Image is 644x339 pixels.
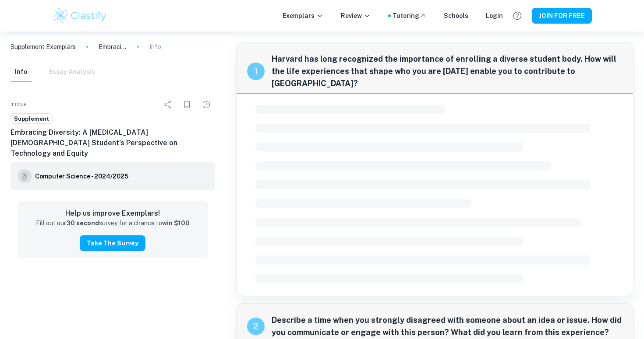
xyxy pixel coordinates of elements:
div: recipe [247,63,265,80]
h6: Embracing Diversity: A [MEDICAL_DATA] [DEMOGRAPHIC_DATA] Student's Perspective on Technology and ... [11,127,215,159]
a: Login [486,11,503,21]
a: Computer Science - 2024/2025 [35,169,128,183]
span: Harvard has long recognized the importance of enrolling a diverse student body. How will the life... [272,53,623,90]
div: Bookmark [178,96,196,113]
strong: win $100 [162,220,190,227]
img: Clastify logo [52,7,108,24]
strong: 30 second [66,220,99,227]
p: Review [341,11,371,21]
div: recipe [247,318,265,335]
button: Help and Feedback [510,8,525,23]
span: Title [11,101,27,108]
a: Supplement Exemplars [11,42,76,52]
h6: Computer Science - 2024/2025 [35,171,128,181]
p: Info [149,42,161,52]
a: Tutoring [393,11,426,21]
span: Describe a time when you strongly disagreed with someone about an idea or issue. How did you comm... [272,314,623,339]
button: Info [11,63,32,82]
div: Report issue [198,96,215,113]
h6: Help us improve Exemplars! [25,208,201,219]
a: Supplement [11,113,53,124]
div: Share [159,96,177,113]
p: Fill out our survey for a chance to [36,219,190,228]
a: Schools [444,11,468,21]
p: Exemplars [283,11,323,21]
span: Supplement [11,115,52,123]
button: Take the Survey [80,235,145,251]
p: Embracing Diversity: A [MEDICAL_DATA] [DEMOGRAPHIC_DATA] Student's Perspective on Technology and ... [99,42,127,52]
button: JOIN FOR FREE [532,8,592,24]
